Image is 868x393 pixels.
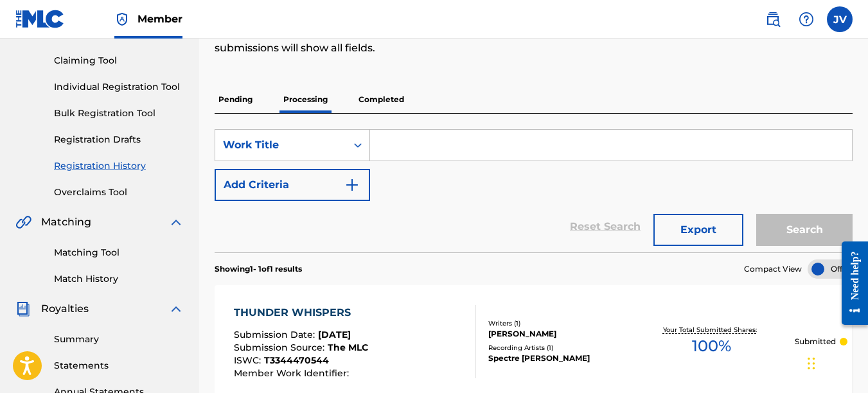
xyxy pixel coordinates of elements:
img: expand [168,214,184,230]
p: Updated information on an existing work will only show in the corresponding fields. New work subm... [215,25,706,56]
img: expand [168,301,184,317]
img: Royalties [15,301,31,317]
span: Royalties [41,301,89,317]
p: Completed [355,86,408,113]
span: Member [137,12,182,26]
a: Individual Registration Tool [54,80,184,94]
p: Showing 1 - 1 of 1 results [215,263,302,275]
iframe: Resource Center [832,231,868,335]
a: Bulk Registration Tool [54,107,184,120]
a: Match History [54,272,184,286]
span: 100 % [692,335,731,358]
p: Your Total Submitted Shares: [663,325,760,335]
span: T3344470544 [264,354,329,366]
img: Matching [15,214,31,230]
img: 9d2ae6d4665cec9f34b9.svg [344,177,360,193]
div: THUNDER WHISPERS [234,305,368,320]
p: Pending [215,86,256,113]
span: ISWC : [234,354,264,366]
div: Drag [808,344,815,383]
span: Member Work Identifier : [234,367,352,379]
a: Summary [54,333,184,346]
img: Top Rightsholder [114,12,130,27]
div: User Menu [827,6,853,32]
span: The MLC [328,342,368,353]
a: Registration History [54,159,184,173]
div: [PERSON_NAME] [488,328,628,340]
button: Add Criteria [215,169,370,201]
div: Writers ( 1 ) [488,319,628,328]
a: Claiming Tool [54,54,184,67]
a: Public Search [760,6,786,32]
img: MLC Logo [15,10,65,28]
form: Search Form [215,129,853,252]
div: Recording Artists ( 1 ) [488,343,628,353]
span: Submission Source : [234,342,328,353]
div: Help [793,6,819,32]
a: Matching Tool [54,246,184,259]
span: [DATE] [318,329,351,340]
div: Spectre [PERSON_NAME] [488,353,628,364]
img: search [765,12,781,27]
a: Statements [54,359,184,372]
span: Submission Date : [234,329,318,340]
p: Processing [279,86,332,113]
button: Export [653,214,743,246]
iframe: Chat Widget [804,331,868,393]
a: Overclaims Tool [54,186,184,199]
span: Compact View [744,263,802,275]
span: Matching [41,214,91,230]
a: Registration Drafts [54,133,184,146]
img: help [799,12,814,27]
p: Submitted [795,336,836,347]
div: Work Title [223,137,339,153]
